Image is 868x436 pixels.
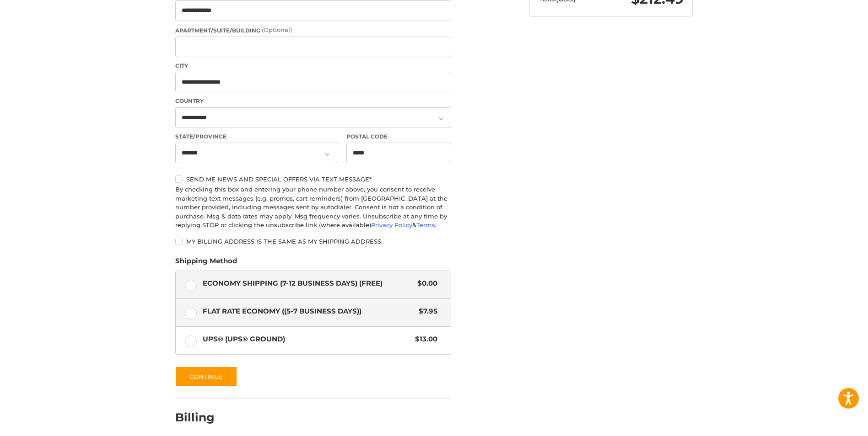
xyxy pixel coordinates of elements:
[371,221,412,229] a: Privacy Policy
[175,185,451,230] div: By checking this box and entering your phone number above, you consent to receive marketing text ...
[410,334,437,345] span: $13.00
[413,278,437,289] span: $0.00
[175,238,451,245] label: My billing address is the same as my shipping address.
[175,410,229,425] h2: Billing
[262,26,292,33] small: (Optional)
[203,278,413,289] span: Economy Shipping (7-12 Business Days) (Free)
[175,256,237,271] legend: Shipping Method
[416,221,435,229] a: Terms
[203,306,415,317] span: Flat Rate Economy ((5-7 Business Days))
[175,97,451,105] label: Country
[346,133,452,141] label: Postal Code
[203,334,411,345] span: UPS® (UPS® Ground)
[414,306,437,317] span: $7.95
[175,26,451,35] label: Apartment/Suite/Building
[175,133,337,141] label: State/Province
[175,175,451,183] label: Send me news and special offers via text message*
[175,62,451,70] label: City
[175,366,237,387] button: Continue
